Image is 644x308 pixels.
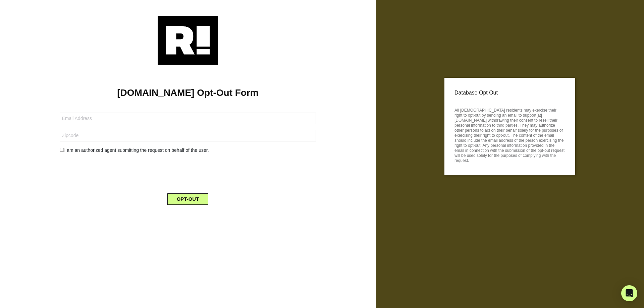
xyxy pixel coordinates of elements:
[621,285,637,301] div: Open Intercom Messenger
[10,87,366,99] h1: [DOMAIN_NAME] Opt-Out Form
[158,16,218,65] img: Retention.com
[60,113,316,124] input: Email Address
[167,193,209,205] button: OPT-OUT
[454,88,565,98] p: Database Opt Out
[55,147,321,154] div: I am an authorized agent submitting the request on behalf of the user.
[60,130,316,141] input: Zipcode
[137,159,239,185] iframe: reCAPTCHA
[454,106,565,163] p: All [DEMOGRAPHIC_DATA] residents may exercise their right to opt-out by sending an email to suppo...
